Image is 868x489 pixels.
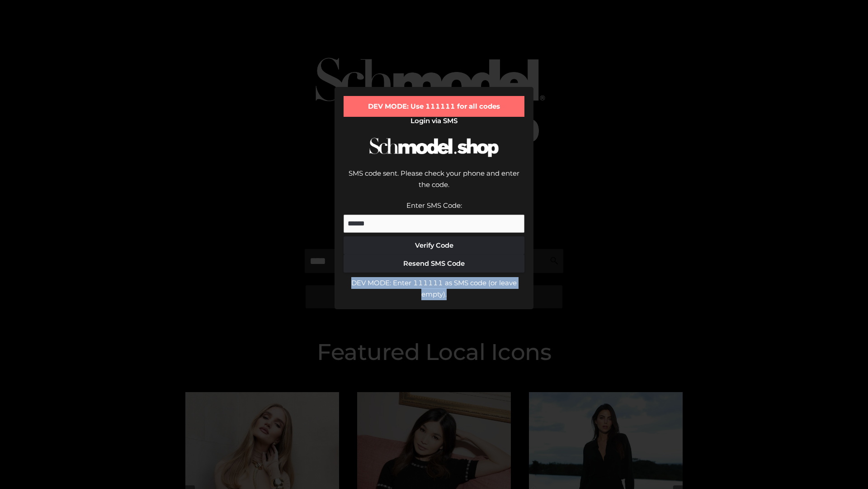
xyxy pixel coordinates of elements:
h2: Login via SMS [344,117,524,125]
button: Verify Code [344,236,524,254]
img: Schmodel Logo [366,129,502,165]
div: DEV MODE: Enter 111111 as SMS code (or leave empty). [344,277,524,300]
button: Resend SMS Code [344,254,524,273]
label: Enter SMS Code: [406,201,462,210]
div: SMS code sent. Please check your phone and enter the code. [344,168,524,200]
div: DEV MODE: Use 111111 for all codes [344,96,524,117]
